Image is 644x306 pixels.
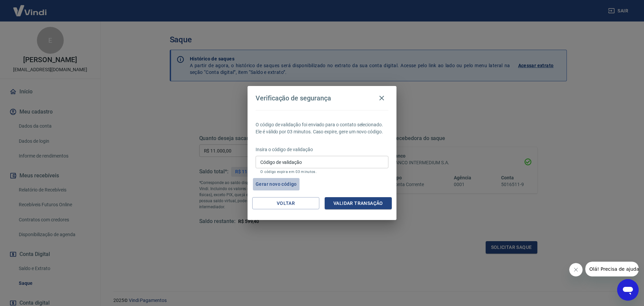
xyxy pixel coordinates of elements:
p: O código de validação foi enviado para o contato selecionado. Ele é válido por 03 minutos. Caso e... [256,121,388,135]
h4: Verificação de segurança [256,94,331,102]
p: Insira o código de validação [256,146,388,153]
button: Validar transação [325,197,392,210]
button: Voltar [252,197,319,210]
button: Gerar novo código [253,178,300,190]
span: Olá! Precisa de ajuda? [4,5,56,10]
iframe: Botão para abrir a janela de mensagens [617,279,639,301]
iframe: Mensagem da empresa [585,262,639,276]
p: O código expira em 03 minutos. [260,170,384,174]
iframe: Fechar mensagem [569,263,583,276]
